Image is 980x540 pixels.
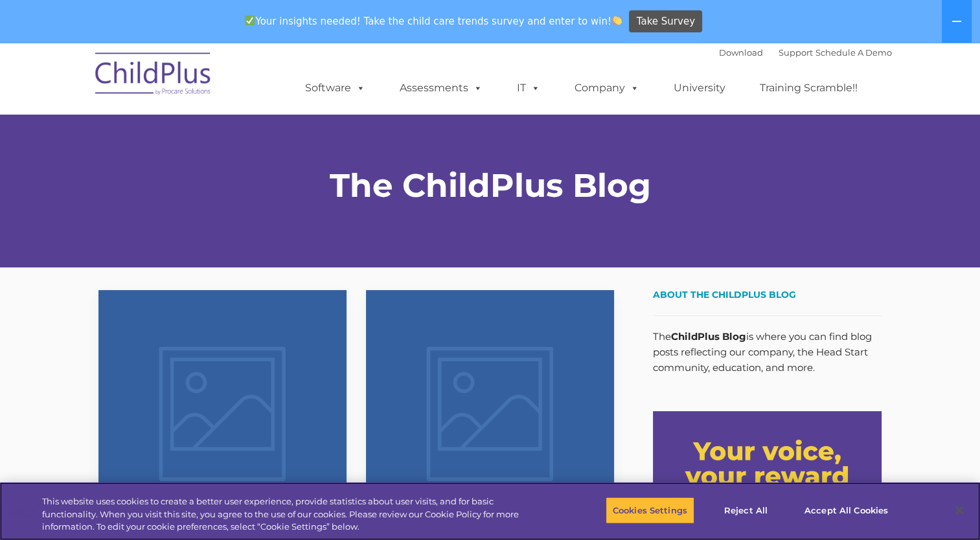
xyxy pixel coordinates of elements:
[815,47,892,58] a: Schedule A Demo
[779,47,813,58] a: Support
[330,166,651,205] strong: The ChildPlus Blog
[366,290,614,538] a: How ChildPlus Protects Your Sensitive Data
[705,497,786,524] button: Reject All
[747,75,871,101] a: Training Scramble!!
[240,8,628,34] span: Your insights needed! Take the child care trends survey and enter to win!
[671,330,746,343] strong: ChildPlus Blog
[797,497,895,524] button: Accept All Cookies
[562,75,652,101] a: Company
[387,75,496,101] a: Assessments
[629,10,702,33] a: Take Survey
[653,329,882,376] p: The is where you can find blog posts reflecting our company, the Head Start community, education,...
[606,497,694,524] button: Cookies Settings
[637,10,695,33] span: Take Survey
[504,75,553,101] a: IT
[98,290,347,538] a: How ChildPlus Keeps Children Safe During Pickups and Dropoffs
[653,289,796,300] span: About the ChildPlus Blog
[719,47,892,58] font: |
[945,496,974,524] button: Close
[89,43,218,108] img: ChildPlus by Procare Solutions
[612,16,622,25] img: 👏
[661,75,738,101] a: University
[245,16,255,25] img: ✅
[719,47,763,58] a: Download
[292,75,378,101] a: Software
[42,495,539,534] div: This website uses cookies to create a better user experience, provide statistics about user visit...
